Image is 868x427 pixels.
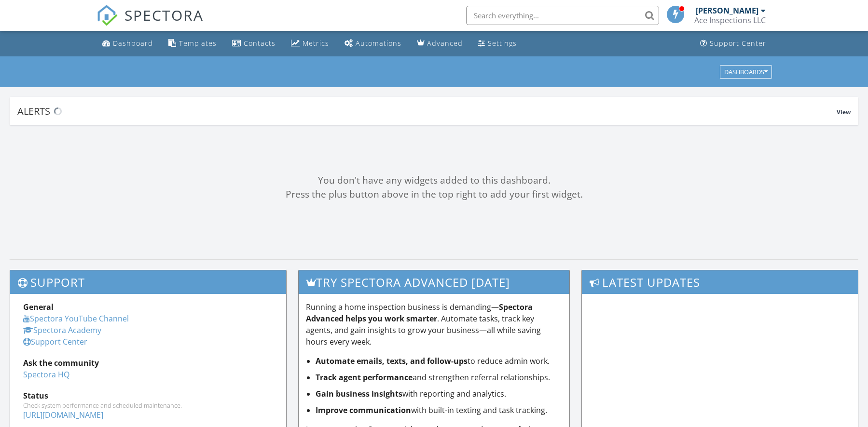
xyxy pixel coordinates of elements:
[244,39,276,48] div: Contacts
[582,270,858,294] h3: Latest Updates
[299,270,569,294] h3: Try spectora advanced [DATE]
[287,35,333,53] a: Metrics
[837,108,851,116] span: View
[466,6,659,25] input: Search everything...
[23,325,101,335] a: Spectora Academy
[696,6,758,15] div: [PERSON_NAME]
[694,15,766,25] div: Ace Inspections LLC
[23,336,87,347] a: Support Center
[341,35,405,53] a: Automations (Basic)
[316,372,413,383] strong: Track agent performance
[179,39,217,48] div: Templates
[23,390,273,401] div: Status
[96,13,204,33] a: SPECTORA
[23,357,273,369] div: Ask the community
[427,39,463,48] div: Advanced
[303,39,329,48] div: Metrics
[710,39,766,48] div: Support Center
[316,404,562,416] li: with built-in texting and task tracking.
[10,270,286,294] h3: Support
[316,372,562,383] li: and strengthen referral relationships.
[316,388,562,400] li: with reporting and analytics.
[10,187,858,201] div: Press the plus button above in the top right to add your first widget.
[98,35,157,53] a: Dashboard
[113,39,153,48] div: Dashboard
[23,302,54,312] strong: General
[474,35,521,53] a: Settings
[17,105,837,118] div: Alerts
[316,355,562,367] li: to reduce admin work.
[165,35,220,53] a: Templates
[413,35,467,53] a: Advanced
[316,356,468,366] strong: Automate emails, texts, and follow-ups
[306,301,562,347] p: Running a home inspection business is demanding— . Automate tasks, track key agents, and gain ins...
[124,5,204,25] span: SPECTORA
[724,68,768,75] div: Dashboards
[23,369,69,380] a: Spectora HQ
[696,35,770,53] a: Support Center
[488,39,517,48] div: Settings
[316,405,411,415] strong: Improve communication
[96,5,118,26] img: The Best Home Inspection Software - Spectora
[228,35,279,53] a: Contacts
[10,173,858,187] div: You don't have any widgets added to this dashboard.
[316,388,402,399] strong: Gain business insights
[23,313,129,324] a: Spectora YouTube Channel
[356,39,401,48] div: Automations
[23,410,103,420] a: [URL][DOMAIN_NAME]
[720,65,772,79] button: Dashboards
[306,302,533,324] strong: Spectora Advanced helps you work smarter
[23,401,273,409] div: Check system performance and scheduled maintenance.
